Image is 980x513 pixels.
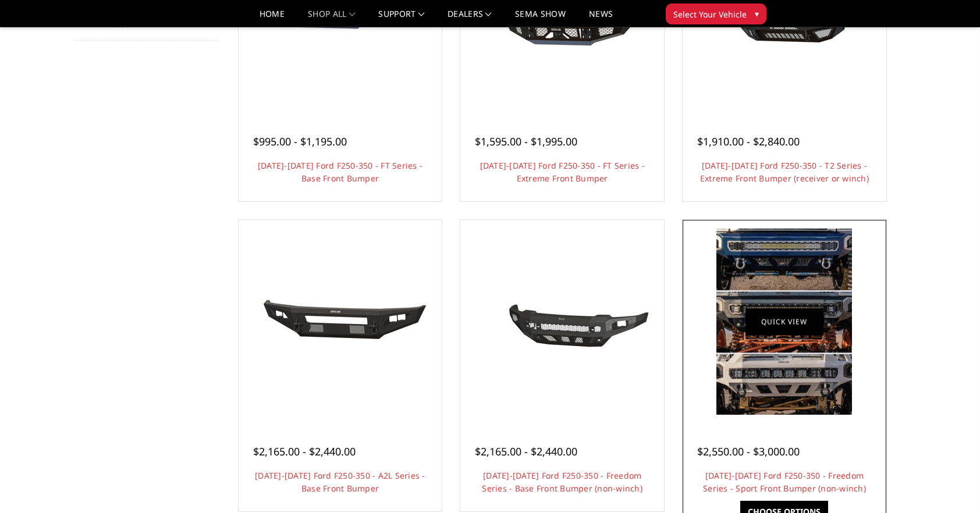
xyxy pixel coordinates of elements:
[448,10,492,27] a: Dealers
[475,444,577,458] span: $2,165.00 - $2,440.00
[745,308,823,335] a: Quick view
[482,470,642,494] a: [DATE]-[DATE] Ford F250-350 - Freedom Series - Base Front Bumper (non-winch)
[697,134,800,148] span: $1,910.00 - $2,840.00
[260,10,285,27] a: Home
[515,10,566,27] a: SEMA Show
[247,279,433,364] img: 2023-2025 Ford F250-350 - A2L Series - Base Front Bumper
[686,223,883,421] a: 2023-2025 Ford F250-350 - Freedom Series - Sport Front Bumper (non-winch) Multiple lighting options
[673,8,747,20] span: Select Your Vehicle
[480,160,645,184] a: [DATE]-[DATE] Ford F250-350 - FT Series - Extreme Front Bumper
[700,160,869,184] a: [DATE]-[DATE] Ford F250-350 - T2 Series - Extreme Front Bumper (receiver or winch)
[755,8,759,20] span: ▾
[308,10,355,27] a: shop all
[242,223,439,421] a: 2023-2025 Ford F250-350 - A2L Series - Base Front Bumper
[253,134,347,148] span: $995.00 - $1,195.00
[697,444,800,458] span: $2,550.00 - $3,000.00
[716,229,852,415] img: Multiple lighting options
[589,10,613,27] a: News
[253,444,356,458] span: $2,165.00 - $2,440.00
[258,160,422,184] a: [DATE]-[DATE] Ford F250-350 - FT Series - Base Front Bumper
[378,10,424,27] a: Support
[463,223,661,421] a: 2023-2025 Ford F250-350 - Freedom Series - Base Front Bumper (non-winch) 2023-2025 Ford F250-350 ...
[255,470,425,494] a: [DATE]-[DATE] Ford F250-350 - A2L Series - Base Front Bumper
[666,3,766,24] button: Select Your Vehicle
[475,134,577,148] span: $1,595.00 - $1,995.00
[703,470,866,494] a: [DATE]-[DATE] Ford F250-350 - Freedom Series - Sport Front Bumper (non-winch)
